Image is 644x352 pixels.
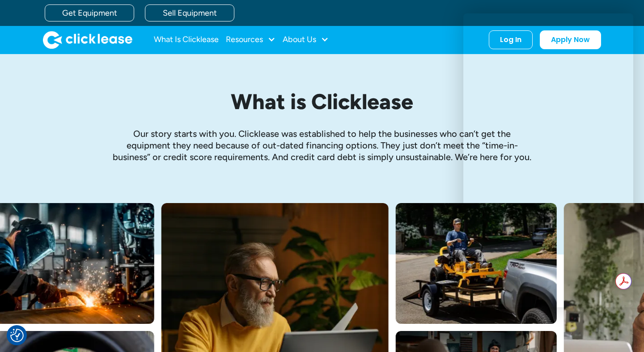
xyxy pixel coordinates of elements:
[463,13,633,307] iframe: Chat Window
[43,31,132,49] img: Clicklease logo
[112,128,532,163] p: Our story starts with you. Clicklease was established to help the businesses who can’t get the eq...
[10,329,24,342] button: Consent Preferences
[10,329,24,342] img: Revisit consent button
[145,4,234,21] a: Sell Equipment
[45,4,134,21] a: Get Equipment
[396,203,557,324] img: Man with hat and blue shirt driving a yellow lawn mower onto a trailer
[154,31,219,49] a: What Is Clicklease
[43,31,132,49] a: home
[283,31,329,49] div: About Us
[112,90,532,114] h1: What is Clicklease
[226,31,275,49] div: Resources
